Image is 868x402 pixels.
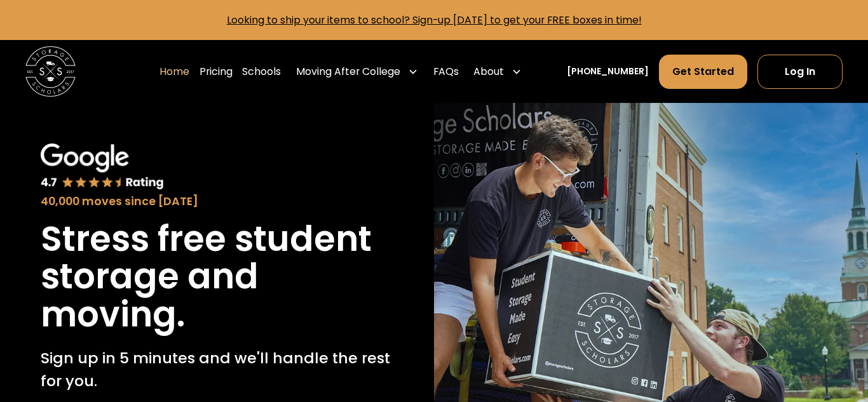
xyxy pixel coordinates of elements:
a: Home [159,54,189,89]
a: Get Started [659,55,747,88]
a: Log In [757,55,843,88]
img: Storage Scholars main logo [25,46,76,97]
div: Moving After College [296,64,400,79]
a: [PHONE_NUMBER] [567,65,649,78]
div: About [473,64,504,79]
h1: Stress free student storage and moving. [41,220,393,335]
div: 40,000 moves since [DATE] [41,193,393,210]
a: FAQs [433,54,459,89]
img: Google 4.7 star rating [41,144,164,191]
a: Looking to ship your items to school? Sign-up [DATE] to get your FREE boxes in time! [227,13,642,27]
a: Pricing [200,54,233,89]
p: Sign up in 5 minutes and we'll handle the rest for you. [41,347,393,392]
a: Schools [242,54,281,89]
